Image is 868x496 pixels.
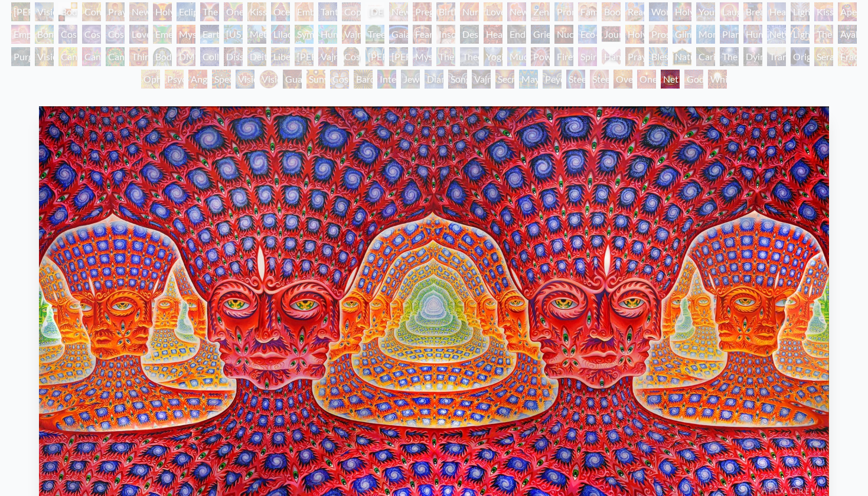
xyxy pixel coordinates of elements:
div: Vision Crystal [236,70,254,89]
div: Ocean of Love Bliss [271,2,290,21]
div: Transfiguration [767,47,786,66]
div: Vision Tree [35,47,54,66]
div: Caring [696,47,715,66]
div: White Light [708,70,727,89]
div: One [637,70,656,89]
div: Young & Old [696,2,715,21]
div: Planetary Prayers [720,25,739,44]
div: Praying [106,2,125,21]
div: Family [578,2,597,21]
div: Newborn [389,2,408,21]
div: Mysteriosa 2 [177,25,195,44]
div: One Taste [224,2,243,21]
div: Endarkenment [507,25,526,44]
div: Love is a Cosmic Force [129,25,148,44]
div: Original Face [791,47,810,66]
div: Third Eye Tears of Joy [129,47,148,66]
div: Empowerment [11,25,30,44]
div: [DEMOGRAPHIC_DATA] Embryo [366,2,384,21]
div: Ayahuasca Visitation [838,25,857,44]
div: The Seer [436,47,455,66]
div: New Family [507,2,526,21]
div: Headache [484,25,502,44]
div: Mystic Eye [413,47,432,66]
div: Laughing Man [720,2,739,21]
div: Spirit Animates the Flesh [578,47,597,66]
div: Song of Vajra Being [448,70,467,89]
div: Seraphic Transport Docking on the Third Eye [814,47,833,66]
div: Despair [460,25,479,44]
div: Birth [436,2,455,21]
div: Eco-Atlas [578,25,597,44]
div: Embracing [295,2,314,21]
div: Promise [554,2,573,21]
div: Theologue [460,47,479,66]
div: Fractal Eyes [838,47,857,66]
div: Steeplehead 1 [566,70,585,89]
div: Secret Writing Being [495,70,514,89]
div: Prostration [649,25,668,44]
div: Guardian of Infinite Vision [283,70,302,89]
div: Bond [35,25,54,44]
div: Cosmic Lovers [106,25,125,44]
div: Mayan Being [519,70,538,89]
div: Ophanic Eyelash [141,70,160,89]
div: Lightworker [791,25,810,44]
div: Aperture [838,2,857,21]
div: Cosmic [DEMOGRAPHIC_DATA] [342,47,361,66]
div: Kissing [247,2,266,21]
div: Angel Skin [188,70,207,89]
div: Grieving [531,25,550,44]
div: Mudra [507,47,526,66]
div: Jewel Being [401,70,420,89]
div: Breathing [743,2,762,21]
div: Peyote Being [543,70,562,89]
div: Glimpsing the Empyrean [673,25,691,44]
div: Vajra Being [472,70,491,89]
div: [PERSON_NAME] [366,47,384,66]
div: Deities & Demons Drinking from the Milky Pool [247,47,266,66]
div: Liberation Through Seeing [271,47,290,66]
div: Monochord [696,25,715,44]
div: Copulating [342,2,361,21]
div: Body/Mind as a Vibratory Field of Energy [153,47,172,66]
div: Holy Fire [625,25,644,44]
div: The Soul Finds It's Way [720,47,739,66]
div: Eclipse [177,2,195,21]
div: Reading [625,2,644,21]
div: Holy Grail [153,2,172,21]
div: Wonder [649,2,668,21]
div: Symbiosis: Gall Wasp & Oak Tree [295,25,314,44]
div: Journey of the Wounded Healer [602,25,621,44]
div: Collective Vision [200,47,219,66]
div: Cosmic Creativity [58,25,77,44]
div: Cannabis Mudra [58,47,77,66]
div: Metamorphosis [247,25,266,44]
div: Pregnancy [413,2,432,21]
div: Cannabacchus [106,47,125,66]
div: Psychomicrograph of a Fractal Paisley Cherub Feather Tip [165,70,184,89]
div: Sunyata [306,70,325,89]
div: Tree & Person [366,25,384,44]
div: [PERSON_NAME] [389,47,408,66]
div: Contemplation [82,2,101,21]
div: Fear [413,25,432,44]
div: Lilacs [271,25,290,44]
div: Holy Family [673,2,691,21]
div: Bardo Being [354,70,373,89]
div: Cosmic Elf [330,70,349,89]
div: Insomnia [436,25,455,44]
div: New Man New Woman [129,2,148,21]
div: Vajra Horse [342,25,361,44]
div: Praying Hands [625,47,644,66]
div: [US_STATE] Song [224,25,243,44]
div: [PERSON_NAME] [295,47,314,66]
div: Nature of Mind [673,47,691,66]
div: Steeplehead 2 [590,70,609,89]
div: Spectral Lotus [212,70,231,89]
div: Power to the Peaceful [531,47,550,66]
div: Firewalking [554,47,573,66]
div: Diamond Being [425,70,443,89]
div: Zena Lotus [531,2,550,21]
div: Dissectional Art for Tool's Lateralus CD [224,47,243,66]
